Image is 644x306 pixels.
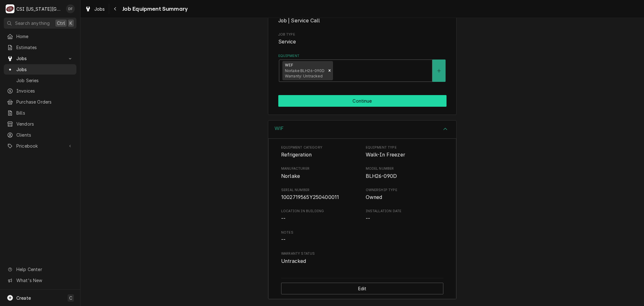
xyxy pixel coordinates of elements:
[4,42,76,53] a: Estimates
[281,237,286,243] span: --
[268,139,456,299] div: Accordion Body
[281,209,359,214] span: Location in Building
[268,120,457,299] div: WIF
[120,5,188,13] span: Job Equipment Summary
[278,95,447,107] div: Button Group Row
[281,194,339,200] span: 1002719565Y250400011
[281,145,359,150] span: Equipment Category
[278,54,447,82] div: Equipment
[281,258,306,264] span: Untracked
[69,295,72,301] span: C
[4,86,76,96] a: Invoices
[278,32,447,46] div: Job Type
[278,39,296,45] span: Service
[4,64,76,75] a: Jobs
[16,6,63,12] div: CSI [US_STATE][GEOGRAPHIC_DATA]
[4,18,76,29] button: Search anythingCtrlK
[281,188,359,201] div: Serial Number
[66,4,75,13] div: DF
[278,95,447,107] button: Continue
[4,53,76,64] a: Go to Jobs
[278,38,447,46] span: Job Type
[4,275,76,286] a: Go to What's New
[66,4,75,13] div: David Fannin's Avatar
[69,20,72,26] span: K
[6,4,14,13] div: C
[16,55,64,62] span: Jobs
[4,97,76,107] a: Purchase Orders
[281,173,359,180] span: Manufacturer
[4,141,76,151] a: Go to Pricebook
[16,132,73,138] span: Clients
[4,75,76,86] a: Job Series
[432,59,446,82] button: Create New Equipment
[16,110,73,116] span: Bills
[275,126,284,132] h3: WIF
[94,6,105,12] span: Jobs
[4,119,76,129] a: Vendors
[281,166,359,171] span: Manufacturer
[16,277,73,284] span: What's New
[366,166,444,171] span: Model Number
[16,33,73,40] span: Home
[281,278,443,299] div: Button Group Row
[281,251,443,265] div: Warranty Status
[268,121,456,139] div: Accordion Header
[4,108,76,118] a: Bills
[281,215,359,223] span: Location in Building
[268,121,456,139] button: Accordion Details Expand Trigger
[16,99,73,105] span: Purchase Orders
[366,145,444,159] div: Equipment Type
[366,188,444,201] div: Ownership Type
[281,251,443,256] span: Warranty Status
[366,152,405,158] span: Walk-In Freezer
[366,188,444,193] span: Ownership Type
[366,209,444,222] div: Installation Date
[281,278,443,299] div: Button Group
[281,194,359,201] span: Serial Number
[16,266,73,273] span: Help Center
[281,145,443,265] div: Equipment Display
[366,194,444,201] span: Ownership Type
[15,20,50,26] span: Search anything
[366,194,382,200] span: Owned
[366,216,370,222] span: --
[366,209,444,214] span: Installation Date
[281,230,443,244] div: Notes
[281,173,300,179] span: Norlake
[281,152,312,158] span: Refrigeration
[82,4,108,14] a: Jobs
[285,68,325,79] span: Norlake BLH26-090D Warranty: Untracked
[110,4,120,14] button: Navigate back
[281,283,443,294] button: Edit
[281,188,359,193] span: Serial Number
[326,61,333,81] div: Remove [object Object]
[16,44,73,51] span: Estimates
[4,31,76,42] a: Home
[57,20,65,26] span: Ctrl
[281,209,359,222] div: Location in Building
[4,130,76,140] a: Clients
[278,18,320,24] span: Job | Service Call
[16,77,73,84] span: Job Series
[278,95,447,107] div: Button Group
[278,17,447,25] span: Service Type
[285,63,293,67] strong: WIF
[281,230,443,235] span: Notes
[16,88,73,94] span: Invoices
[281,258,443,265] span: Warranty Status
[366,151,444,159] span: Equipment Type
[437,69,441,73] svg: Create New Equipment
[16,295,31,301] span: Create
[281,236,443,244] span: Notes
[366,145,444,150] span: Equipment Type
[16,143,64,149] span: Pricebook
[281,145,359,159] div: Equipment Category
[16,121,73,127] span: Vendors
[366,173,444,180] span: Model Number
[281,216,286,222] span: --
[278,32,447,37] span: Job Type
[6,4,14,13] div: CSI Kansas City's Avatar
[4,264,76,275] a: Go to Help Center
[281,151,359,159] span: Equipment Category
